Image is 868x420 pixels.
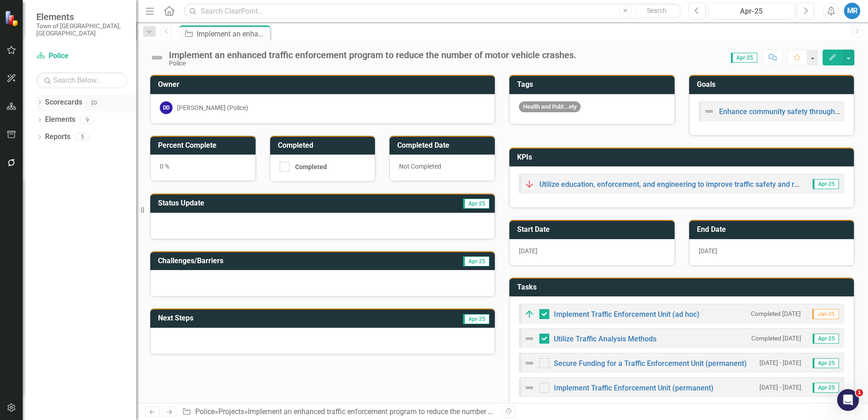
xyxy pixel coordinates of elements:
div: DD [160,101,173,114]
button: Apr-25 [708,3,795,19]
h3: KPIs [517,153,849,161]
b: [PERSON_NAME] Left Column Width [21,73,143,89]
span: Search [647,7,666,14]
div: If you need any more help with creating or customizing your [PERSON_NAME] chart report, I’m here ... [7,247,149,320]
h3: Next Steps [158,314,346,322]
button: Gif picker [29,298,36,305]
h3: Goals [697,80,850,89]
img: Not Defined [524,333,535,344]
span: Jan-25 [812,309,839,319]
a: Police [195,407,215,416]
b: Select Initiatives [21,136,82,144]
b: Initiatives tab [44,145,94,152]
div: Your new [PERSON_NAME] chart will appear under Initiative Reports, showing project timelines and ... [15,194,167,220]
a: Reports [45,132,70,142]
small: [DATE] - [DATE] [759,383,801,392]
h3: Tags [517,80,670,89]
h1: Fin [44,5,55,11]
div: Implement an enhanced traffic enforcement program to reduce the number of motor vehicle crashes. [248,407,568,416]
div: Is that what you were looking for? [7,227,130,247]
h3: Percent Complete [158,141,251,150]
h3: Start Date [517,225,670,234]
img: Not Defined [704,106,715,117]
input: Search ClearPoint... [184,3,682,19]
span: Apr-25 [463,314,489,324]
span: [DATE] [519,247,538,255]
a: Implement Traffic Enforcement Unit (ad hoc) [554,310,700,319]
b: Configure Settings [21,30,89,38]
button: Home [142,4,159,21]
span: Apr-25 [463,199,489,209]
button: go back [6,4,23,21]
img: ClearPoint Strategy [4,10,21,27]
div: 0 % [150,155,256,181]
small: Town of [GEOGRAPHIC_DATA], [GEOGRAPHIC_DATA] [36,22,127,37]
a: Implement Traffic Enforcement Unit (permanent) [554,384,714,392]
h3: Challenges/Barriers [158,257,393,265]
small: Completed [DATE] [751,334,801,343]
span: 1 [856,389,863,396]
span: Apr-25 [463,256,489,266]
button: Emoji picker [14,298,21,305]
span: Elements [36,11,127,22]
b: Hidden Reports [25,126,81,133]
button: Start recording [58,298,65,305]
b: Click to select specific elements [21,162,146,178]
b: Global Reports [25,100,78,108]
a: Projects [218,407,244,416]
a: Elements [45,115,75,125]
b: Private Reports [25,117,81,125]
span: Apr-25 [813,358,839,368]
li: • Check if you don't want to show Initiative milestones • Set and to customize the timeline (opti... [21,30,167,89]
div: If you need any more help with creating or customizing your [PERSON_NAME] chart report, I’m here ... [15,253,142,315]
div: Implement an enhanced traffic enforcement program to reduce the number of motor vehicle crashes. [197,28,268,40]
div: » » [182,407,495,417]
iframe: Intercom live chat [837,389,859,411]
div: Close [159,4,176,20]
h3: End Date [697,225,850,234]
span: Apr-25 [813,383,839,393]
a: Police [36,51,127,61]
img: Not Defined [524,382,535,393]
img: On Target [524,309,535,320]
div: Fin says… [7,247,174,340]
input: Search Below... [36,72,127,88]
b: Set Access Type [21,92,79,99]
div: [PERSON_NAME] (Police) [177,103,248,112]
div: 9 [80,116,94,124]
div: Apr-25 [711,6,792,17]
a: Secure Funding for a Traffic Enforcement Unit (permanent) [554,359,747,368]
h3: Completed Date [397,141,490,150]
button: Upload attachment [43,298,50,305]
h3: Tasks [517,283,849,291]
small: Completed [DATE] [751,310,801,318]
div: Not Completed [390,155,495,181]
b: [PERSON_NAME] Start [38,56,117,63]
span: Apr-25 [731,53,757,63]
span: Health and Publ...ety [519,101,581,113]
b: Save [21,181,39,188]
a: Scorecards [45,97,82,108]
p: The team can also help [44,11,113,20]
b: Hide Milestones [47,39,104,46]
a: Utilize Traffic Analysis Methods [554,335,656,343]
img: Not Defined [150,50,164,65]
button: Send a message… [156,294,170,309]
li: • : Visible to all scorecard users • : Only visible to you • : Hidden from view [21,91,167,134]
span: Apr-25 [813,334,839,344]
div: Is that what you were looking for? [15,232,123,241]
li: your report [21,180,167,189]
div: Implement an enhanced traffic enforcement program to reduce the number of motor vehicle crashes. [169,50,577,60]
img: Below Plan [524,179,535,190]
textarea: Message… [8,279,174,294]
h3: Owner [158,80,490,89]
div: 20 [87,99,101,106]
img: Profile image for Fin [26,5,40,20]
h3: Status Update [158,199,367,207]
div: Police [169,60,577,67]
small: [DATE] - [DATE] [759,359,801,367]
img: Not Defined [524,358,535,369]
button: MR [844,3,860,19]
div: 5 [75,133,89,141]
